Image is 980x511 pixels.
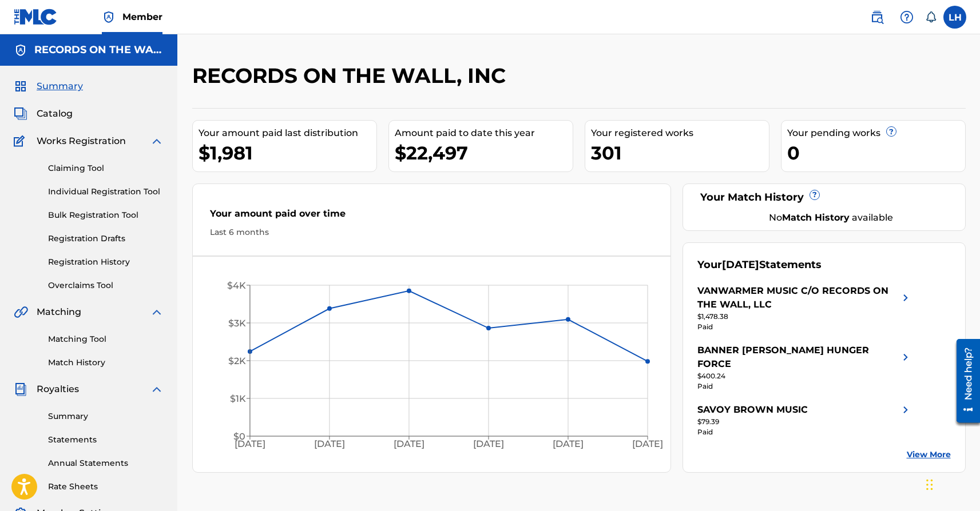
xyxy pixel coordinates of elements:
span: ? [810,190,819,199]
a: Individual Registration Tool [48,186,164,198]
div: Your Statements [697,257,822,273]
img: expand [150,382,164,396]
img: expand [150,134,164,148]
div: Your amount paid last distribution [199,126,376,140]
img: MLC Logo [14,9,58,25]
span: Member [122,10,162,23]
div: Notifications [925,11,937,23]
div: $1,478.38 [697,312,912,322]
div: No available [712,211,951,225]
a: Claiming Tool [48,162,164,174]
a: Bulk Registration Tool [48,209,164,221]
div: Your registered works [591,126,769,140]
img: Royalties [14,382,27,396]
span: Summary [37,79,83,93]
div: Your Match History [697,190,951,205]
div: Your amount paid over time [210,207,654,226]
a: SAVOY BROWN MUSICright chevron icon$79.39Paid [697,403,912,437]
div: 301 [591,140,769,166]
img: right chevron icon [899,284,912,312]
div: VANWARMER MUSIC C/O RECORDS ON THE WALL, LLC [697,284,899,312]
a: Matching Tool [48,333,164,345]
div: $79.39 [697,417,912,427]
span: Matching [37,305,81,319]
iframe: Chat Widget [923,456,980,511]
a: Match History [48,357,164,369]
a: Summary [48,410,164,422]
tspan: [DATE] [394,439,424,450]
div: Last 6 months [210,226,654,238]
a: Public Search [866,6,888,29]
div: Help [895,6,918,29]
span: Works Registration [37,134,126,148]
a: CatalogCatalog [14,107,73,121]
a: SummarySummary [14,79,83,93]
tspan: [DATE] [234,439,265,450]
tspan: $1K [229,393,245,404]
img: Accounts [14,43,27,57]
a: Overclaims Tool [48,280,164,292]
tspan: $3K [228,318,245,329]
span: Catalog [37,107,73,121]
img: expand [150,305,164,319]
a: Registration History [48,256,164,268]
div: $22,497 [395,140,573,166]
a: View More [907,449,951,461]
tspan: $4K [227,280,245,291]
a: VANWARMER MUSIC C/O RECORDS ON THE WALL, LLCright chevron icon$1,478.38Paid [697,284,912,332]
a: Statements [48,434,164,446]
div: User Menu [943,6,966,29]
h5: RECORDS ON THE WALL, INC [34,43,164,57]
img: Works Registration [14,134,29,148]
img: Catalog [14,107,27,121]
img: search [870,10,884,24]
a: Registration Drafts [48,233,164,245]
img: help [900,10,914,24]
span: Royalties [37,382,79,396]
img: Summary [14,79,27,93]
a: Rate Sheets [48,481,164,493]
div: Your pending works [787,126,965,140]
img: right chevron icon [899,344,912,371]
div: $1,981 [199,140,376,166]
a: Annual Statements [48,457,164,469]
tspan: [DATE] [314,439,345,450]
div: BANNER [PERSON_NAME] HUNGER FORCE [697,344,899,371]
div: Paid [697,322,912,332]
strong: Match History [782,212,850,223]
tspan: $0 [233,431,245,442]
tspan: [DATE] [553,439,584,450]
div: Amount paid to date this year [395,126,573,140]
div: SAVOY BROWN MUSIC [697,403,808,417]
img: right chevron icon [899,403,912,417]
div: Drag [926,468,933,502]
div: $400.24 [697,371,912,381]
div: Paid [697,381,912,392]
tspan: $2K [228,356,245,366]
a: BANNER [PERSON_NAME] HUNGER FORCEright chevron icon$400.24Paid [697,344,912,392]
tspan: [DATE] [632,439,663,450]
div: Paid [697,427,912,437]
img: Top Rightsholder [102,10,116,24]
tspan: [DATE] [473,439,504,450]
iframe: Resource Center [948,335,980,427]
h2: RECORDS ON THE WALL, INC [192,63,511,89]
div: 0 [787,140,965,166]
span: [DATE] [722,258,759,271]
span: ? [887,127,896,136]
img: Matching [14,305,28,319]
